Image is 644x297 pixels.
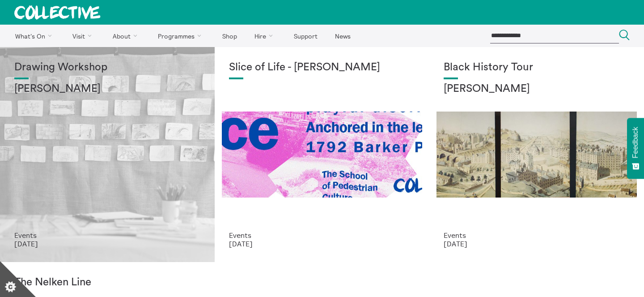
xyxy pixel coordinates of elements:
a: Support [286,25,325,47]
button: Feedback - Show survey [627,118,644,179]
p: [DATE] [14,240,200,248]
h1: Drawing Workshop [14,61,200,74]
a: About [105,25,148,47]
p: Events [14,231,200,239]
h2: [PERSON_NAME] [444,83,630,95]
p: [DATE] [229,240,415,248]
h1: Black History Tour [444,61,630,74]
a: Hire [247,25,284,47]
h1: The Nelken Line [14,276,200,289]
p: Events [229,231,415,239]
h2: [PERSON_NAME] [14,83,200,95]
p: Events [444,231,630,239]
a: Shop [214,25,245,47]
a: Programmes [150,25,213,47]
a: Collective Panorama June 2025 small file 7 Black History Tour [PERSON_NAME] Events [DATE] [429,47,644,262]
a: Visit [65,25,103,47]
h1: Slice of Life - [PERSON_NAME] [229,61,415,74]
span: Feedback [631,127,640,158]
p: [DATE] [444,240,630,248]
a: News [327,25,358,47]
a: Webposter copy Slice of Life - [PERSON_NAME] Events [DATE] [215,47,429,262]
a: What's On [7,25,63,47]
